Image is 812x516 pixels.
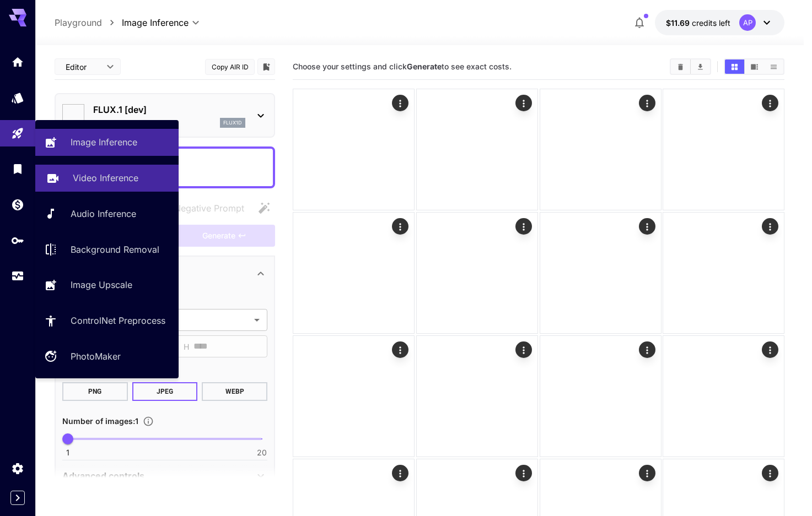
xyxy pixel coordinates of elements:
[138,416,158,427] button: Specify how many images to generate in a single request. Each image generation will be charged se...
[261,60,271,73] button: Add to library
[35,129,179,156] a: Image Inference
[11,91,24,105] div: Models
[55,16,122,29] nav: breadcrumb
[666,18,692,28] span: $11.69
[11,127,24,140] div: Playground
[11,269,24,283] div: Usage
[71,350,121,363] p: PhotoMaker
[184,340,189,353] span: H
[671,59,690,74] button: Clear All
[762,95,778,111] div: Actions
[515,341,531,358] div: Actions
[655,10,784,35] button: $11.6853
[35,307,179,334] a: ControlNet Preprocess
[11,461,24,475] div: Settings
[174,202,244,215] span: Negative Prompt
[62,416,138,426] span: Number of images : 1
[71,207,136,220] p: Audio Inference
[71,314,165,327] p: ControlNet Preprocess
[762,465,778,481] div: Actions
[62,382,128,401] button: PNG
[515,95,531,111] div: Actions
[55,16,102,29] p: Playground
[666,17,730,29] div: $11.6853
[66,61,100,73] span: Editor
[764,59,783,74] button: Show media in list view
[745,59,764,74] button: Show media in video view
[515,465,531,481] div: Actions
[392,95,408,111] div: Actions
[739,14,756,31] div: AP
[293,62,512,71] span: Choose your settings and click to see exact costs.
[638,218,655,235] div: Actions
[762,341,778,358] div: Actions
[392,341,408,358] div: Actions
[132,382,198,401] button: JPEG
[691,59,710,74] button: Download All
[638,465,655,481] div: Actions
[515,218,531,235] div: Actions
[11,162,24,176] div: Library
[692,18,730,28] span: credits left
[11,198,24,211] div: Wallet
[11,233,24,247] div: API Keys
[11,55,24,69] div: Home
[392,465,408,481] div: Actions
[73,171,138,184] p: Video Inference
[122,16,189,29] span: Image Inference
[71,243,159,256] p: Background Removal
[638,341,655,358] div: Actions
[257,447,267,458] span: 20
[670,58,711,75] div: Clear AllDownload All
[638,95,655,111] div: Actions
[725,59,744,74] button: Show media in grid view
[35,200,179,227] a: Audio Inference
[35,343,179,370] a: PhotoMaker
[392,218,408,235] div: Actions
[152,201,253,215] span: Negative prompts are not compatible with the selected model.
[223,119,242,127] p: flux1d
[762,218,778,235] div: Actions
[66,447,69,458] span: 1
[71,135,137,149] p: Image Inference
[10,491,25,505] button: Expand sidebar
[35,271,179,298] a: Image Upscale
[93,103,245,116] p: FLUX.1 [dev]
[724,58,784,75] div: Show media in grid viewShow media in video viewShow media in list view
[407,62,442,71] b: Generate
[35,165,179,192] a: Video Inference
[202,382,267,401] button: WEBP
[71,278,132,291] p: Image Upscale
[35,236,179,263] a: Background Removal
[205,59,255,75] button: Copy AIR ID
